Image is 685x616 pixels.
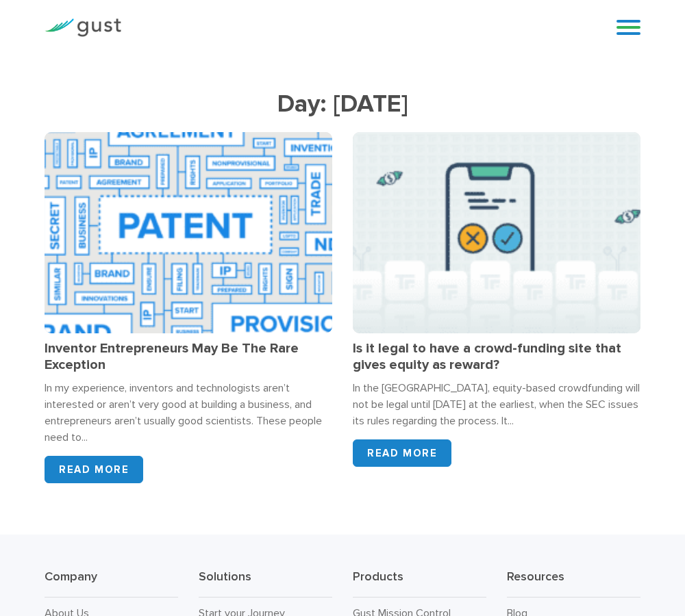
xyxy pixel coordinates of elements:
h3: Resources [507,569,640,598]
h3: Solutions [199,569,332,598]
a: Read More [353,439,451,467]
img: Trade Signal Fundraising Strategy [353,132,640,333]
a: Read More [45,456,143,483]
div: In the [GEOGRAPHIC_DATA], equity-based crowdfunding will not be legal until [DATE] at the earlies... [353,380,640,429]
h3: Company [45,569,178,598]
a: Inventor Entrepreneurs May Be The Rare Exception [45,340,299,373]
a: Is it legal to have a crowd-funding site that gives equity as reward? [353,340,621,373]
img: Intellectual Property Ip Punch List 14c3925e0953cb565a451551a0b66de092adda775bbef75127f8dc8cc21e700b [45,132,332,333]
h1: Day: [DATE] [45,89,640,118]
img: Gust Logo [45,18,121,37]
div: In my experience, inventors and technologists aren’t interested or aren’t very good at building a... [45,380,332,446]
h3: Products [353,569,486,598]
